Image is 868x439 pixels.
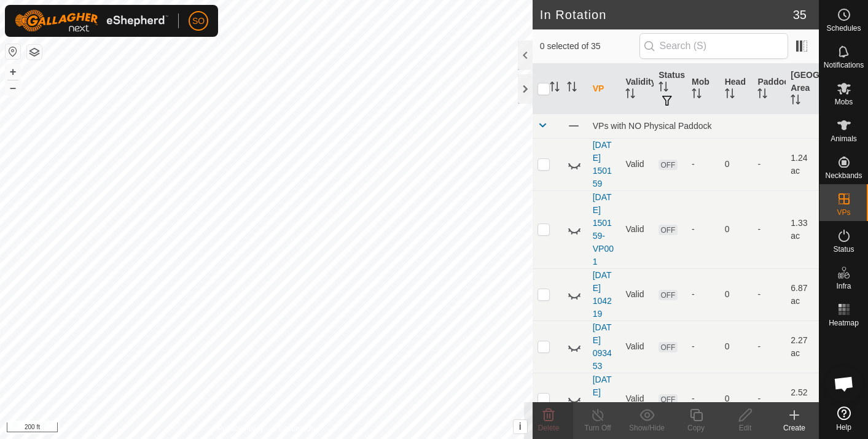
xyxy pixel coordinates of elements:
td: Valid [620,321,654,373]
td: - [753,321,786,373]
th: Head [720,64,753,114]
span: Status [833,246,854,253]
p-sorticon: Activate to sort [692,90,702,100]
span: 0 selected of 35 [540,40,639,53]
a: [DATE] 093453 [593,322,612,371]
p-sorticon: Activate to sort [625,90,635,100]
a: [DATE] 150159-VP001 [593,192,614,266]
td: 0 [720,268,753,321]
td: 1.24 ac [786,138,819,190]
span: OFF [659,225,677,235]
span: Schedules [826,25,861,32]
td: 0 [720,321,753,373]
div: Open chat [826,365,862,402]
td: 0 [720,138,753,190]
p-sorticon: Activate to sort [757,90,767,100]
a: [DATE] 104219 [593,270,612,319]
input: Search (S) [639,33,788,59]
span: Help [836,424,851,431]
div: Show/Hide [622,422,671,433]
td: - [753,138,786,190]
a: [DATE] 150159 [593,140,612,188]
td: - [753,190,786,268]
td: 1.33 ac [786,190,819,268]
div: - [692,288,715,301]
span: 35 [793,6,807,24]
p-sorticon: Activate to sort [791,96,800,106]
span: Delete [538,424,560,432]
td: 0 [720,190,753,268]
td: Valid [620,138,654,190]
img: Gallagher Logo [15,10,168,32]
div: Edit [721,422,770,433]
button: – [6,80,20,95]
span: Notifications [824,61,864,69]
td: Valid [620,373,654,425]
td: 0 [720,373,753,425]
th: Mob [687,64,720,114]
p-sorticon: Activate to sort [659,84,668,93]
td: - [753,373,786,425]
th: Validity [620,64,654,114]
span: OFF [659,394,677,405]
span: Animals [831,135,857,142]
p-sorticon: Activate to sort [725,90,735,100]
h2: In Rotation [540,7,793,22]
span: VPs [837,209,850,216]
th: Paddock [753,64,786,114]
th: VP [588,64,621,114]
span: OFF [659,342,677,352]
td: 2.52 ac [786,373,819,425]
div: VPs with NO Physical Paddock [593,121,814,131]
span: Neckbands [825,172,862,179]
a: Help [819,402,868,436]
div: Turn Off [573,422,622,433]
td: Valid [620,268,654,321]
div: - [692,392,715,405]
td: 6.87 ac [786,268,819,321]
span: OFF [659,290,677,300]
span: SO [192,15,205,28]
div: - [692,158,715,171]
span: Infra [836,282,851,290]
div: - [692,340,715,353]
p-sorticon: Activate to sort [550,84,560,93]
span: Mobs [835,98,853,106]
span: i [518,421,521,432]
th: [GEOGRAPHIC_DATA] Area [786,64,819,114]
td: - [753,268,786,321]
div: Copy [671,422,721,433]
button: Reset Map [6,44,20,59]
td: Valid [620,190,654,268]
button: Map Layers [27,45,42,60]
p-sorticon: Activate to sort [567,84,577,93]
a: Privacy Policy [217,423,264,434]
span: OFF [659,160,677,170]
a: [DATE] 093608 [593,375,612,423]
div: - [692,223,715,236]
span: Heatmap [829,319,859,327]
div: Create [770,422,819,433]
th: Status [654,64,687,114]
a: Contact Us [278,423,315,434]
td: 2.27 ac [786,321,819,373]
button: + [6,64,20,79]
button: i [514,420,527,433]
